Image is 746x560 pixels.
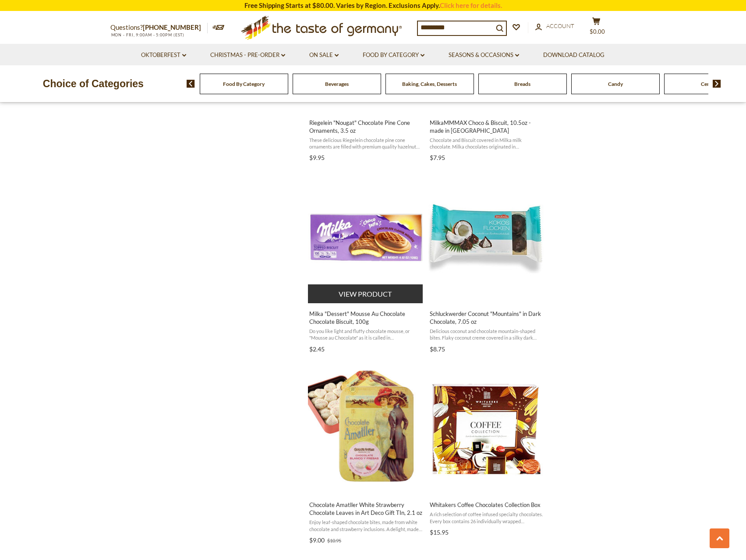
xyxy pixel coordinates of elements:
[514,81,530,87] a: Breads
[430,154,445,161] span: $7.95
[430,528,449,536] span: $15.95
[309,519,423,532] span: Enjoy leaf-shaped chocolate bites, made from white chocolate and strawberry inclusions. A delight...
[309,310,423,326] span: Milka "Dessert" Mousse Au Chocolate Chocolate Biscuit, 100g
[428,363,544,539] a: Whitakers Coffee Chocolates Collection Box
[309,501,423,517] span: Chocolate Amatller White Strawberry Chocolate Leaves in Art Deco Gift TIn, 2.1 oz
[543,50,605,60] a: Download Catalog
[430,511,543,525] span: A rich selection of coffee infused specialty chocolates. Every box contains 26 individually wrapp...
[223,81,265,87] a: Food By Category
[713,80,721,88] img: next arrow
[325,81,349,87] a: Beverages
[440,1,502,9] a: Click here for details.
[308,371,424,487] img: Chocolate Amatller White Strawberry Chocolate Leaves in Art Deco Gift TIn, 2.1 oz
[309,154,325,161] span: $9.95
[430,345,445,353] span: $8.75
[546,22,574,29] span: Account
[210,50,285,60] a: Christmas - PRE-ORDER
[110,22,208,33] p: Questions?
[141,50,186,60] a: Oktoberfest
[402,81,457,87] a: Baking, Cakes, Desserts
[430,137,543,150] span: Chocolate and Biscuit covered in Milka milk chocolate. Milka chocolates originated in [GEOGRAPHIC...
[701,81,716,87] a: Cereal
[430,328,543,341] span: Delicious coconut and chocolate mountain-shaped bites. Flaky coconut creme covered in a silky dar...
[430,119,543,135] span: MilkaMMMAX Choco & Biscuit, 10.5oz - made in [GEOGRAPHIC_DATA]
[428,371,544,487] img: Whitakers Coffee Collection Chocolates
[309,137,423,150] span: These delicious Riegelein chocolate pine cone ornaments are filled with premium quality hazelnut ...
[309,345,325,353] span: $2.45
[143,23,201,31] a: [PHONE_NUMBER]
[309,119,423,135] span: Riegelein "Nougat" Chocolate Pine Cone Ornaments, 3.5 oz
[590,28,605,35] span: $0.00
[187,80,195,88] img: previous arrow
[308,172,424,356] a: Milka
[449,50,519,60] a: Seasons & Occasions
[308,363,424,547] a: Chocolate Amatller White Strawberry Chocolate Leaves in Art Deco Gift TIn, 2.1 oz
[428,180,544,296] img: Schluckwerder Coconut "Mountains" in Dark Chocolate, 7.05 oz
[309,328,423,341] span: Do you like light and fluffy chocolate mousse, or "Mousse au Chocolate" as it is called in [GEOGR...
[535,21,574,31] a: Account
[308,284,423,303] button: View product
[309,50,339,60] a: On Sale
[110,32,185,37] span: MON - FRI, 9:00AM - 5:00PM (EST)
[308,180,424,296] img: Milka "Dessert" Mousse Au Chocolate Chocolate Biscuit
[430,501,543,509] span: Whitakers Coffee Chocolates Collection Box
[430,310,543,326] span: Schluckwerder Coconut "Mountains" in Dark Chocolate, 7.05 oz
[608,81,623,87] a: Candy
[428,172,544,356] a: Schluckwerder Coconut
[327,538,341,543] span: $10.95
[309,536,325,544] span: $9.00
[583,17,610,39] button: $0.00
[363,50,424,60] a: Food By Category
